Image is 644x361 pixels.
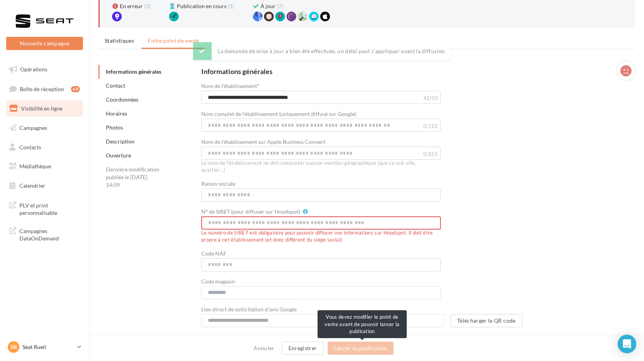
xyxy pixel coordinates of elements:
[6,37,83,50] button: Nouvelle campagne
[19,182,45,189] span: Calendrier
[19,226,80,242] span: Campagnes DataOnDemand
[106,68,161,75] a: Informations générales
[19,200,80,217] span: PLV et print personnalisable
[201,68,273,75] div: Informations générales
[22,343,74,351] p: Seat Rueil
[618,335,636,353] div: Open Intercom Messenger
[328,342,393,355] button: Lancer la publication
[106,138,135,145] a: Description
[19,163,51,169] span: Médiathèque
[5,81,85,97] a: Boîte de réception49
[318,310,407,338] div: Vous devez modifier le point de vente avant de pouvoir lancer la publication
[423,152,438,157] label: 0/255
[177,2,226,10] span: Publication en cours
[201,279,235,284] label: Code magasin
[201,160,440,174] div: Le nom de l'établissement ne doit comporter aucune mention géographique (que ce soit ville, quart...
[201,111,356,117] label: Nom complet de l'établissement (uniquement diffusé sur Google)
[5,197,85,220] a: PLV et print personnalisable
[105,37,134,44] span: Statistiques
[261,2,276,10] span: À jour
[193,42,451,60] div: La demande de mise à jour a bien été effectuée, un délai peut s’appliquer avant la diffusion
[282,342,324,355] button: Enregistrer
[201,307,297,312] label: Lien direct de sollicitation d'avis Google
[5,223,85,245] a: Campagnes DataOnDemand
[5,178,85,194] a: Calendrier
[5,158,85,174] a: Médiathèque
[21,105,62,112] span: Visibilité en ligne
[277,2,283,10] span: (7)
[20,85,64,92] span: Boîte de réception
[106,152,131,159] a: Ouverture
[201,209,300,214] label: N° de SIRET (pour diffuser sur Hoodspot)
[106,110,127,117] a: Horaires
[106,82,125,89] a: Contact
[423,124,438,129] label: 0/125
[5,61,85,78] a: Opérations
[201,181,235,187] label: Raison sociale
[228,2,234,10] span: (1)
[201,251,226,256] label: Code NAF
[5,120,85,136] a: Campagnes
[5,139,85,155] a: Contacts
[201,139,325,145] label: Nom de l'établissement sur Apple Business Connect
[451,314,522,327] button: Télécharger le QR code
[5,100,85,117] a: Visibilité en ligne
[98,162,168,192] div: Dernière modification publiée le [DATE] 14:09
[201,83,259,89] label: Nom de l'établissement
[20,66,47,73] span: Opérations
[6,340,83,354] a: SR Seat Rueil
[19,124,47,131] span: Campagnes
[10,343,17,351] span: SR
[120,2,143,10] span: En erreur
[201,230,440,244] div: Le numéro de SIRET est obligatoire pour pouvoir diffuser vos informations sur Hoodspot. Il doit ê...
[71,86,80,92] div: 49
[423,96,438,101] label: 41/50
[106,124,123,131] a: Photos
[106,96,138,103] a: Coordonnées
[19,143,41,150] span: Contacts
[144,2,150,10] span: (1)
[250,344,277,353] button: Annuler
